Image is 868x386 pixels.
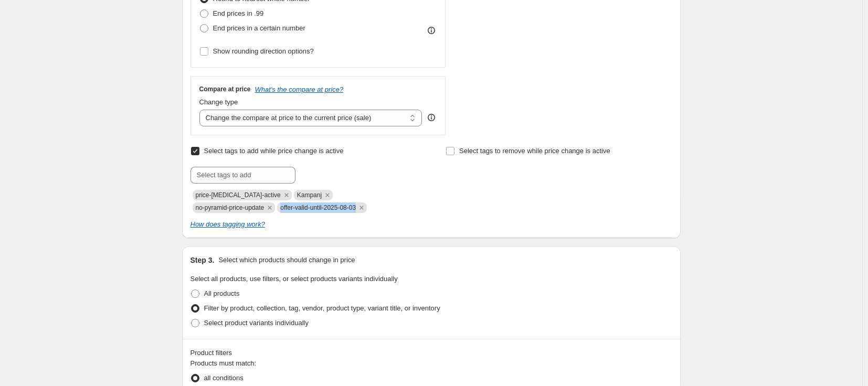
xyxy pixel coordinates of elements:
[297,191,322,199] span: Kampanj
[204,290,240,297] span: All products
[190,167,295,184] input: Select tags to add
[196,204,264,211] span: no-pyramid-price-update
[255,85,344,93] button: What's the compare at price?
[204,319,309,327] span: Select product variants individually
[282,190,291,200] button: Remove price-change-job-active
[199,98,238,106] span: Change type
[426,112,437,123] div: help
[323,190,332,200] button: Remove Kampanj
[190,275,398,283] span: Select all products, use filters, or select products variants individually
[218,255,355,265] p: Select which products should change in price
[190,255,215,265] h2: Step 3.
[204,147,344,155] span: Select tags to add while price change is active
[190,348,672,358] div: Product filters
[204,374,244,382] span: all conditions
[265,203,274,212] button: Remove no-pyramid-price-update
[213,47,314,55] span: Show rounding direction options?
[213,9,264,17] span: End prices in .99
[199,85,251,93] h3: Compare at price
[357,203,366,212] button: Remove offer-valid-until-2025-08-03
[204,304,440,312] span: Filter by product, collection, tag, vendor, product type, variant title, or inventory
[280,204,356,211] span: offer-valid-until-2025-08-03
[190,220,265,228] a: How does tagging work?
[459,147,610,155] span: Select tags to remove while price change is active
[190,359,257,367] span: Products must match:
[213,24,305,32] span: End prices in a certain number
[196,191,281,199] span: price-change-job-active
